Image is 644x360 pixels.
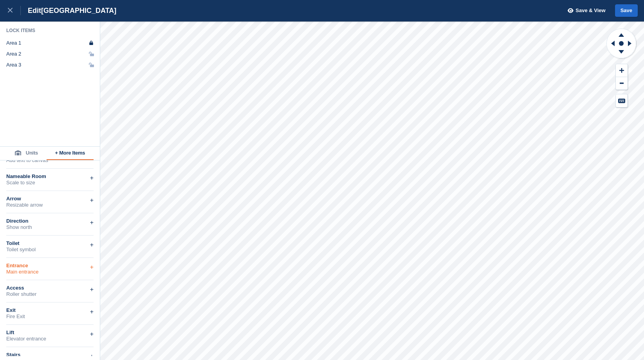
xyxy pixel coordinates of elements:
[6,302,94,325] div: ExitFire Exit+
[6,263,94,269] div: Entrance
[6,157,94,164] div: Add text to canvas
[615,4,638,17] button: Save
[6,291,94,297] div: Roller shutter
[6,336,94,342] div: Elevator entrance
[6,218,94,224] div: Direction
[6,285,94,291] div: Access
[6,258,94,280] div: EntranceMain entrance+
[90,173,94,183] div: +
[616,94,628,107] button: Keyboard Shortcuts
[90,285,94,294] div: +
[6,352,94,358] div: Stairs
[90,218,94,227] div: +
[6,173,94,180] div: Nameable Room
[6,247,94,253] div: Toilet symbol
[21,6,116,15] div: Edit [GEOGRAPHIC_DATA]
[6,51,21,57] div: Area 2
[6,191,94,213] div: ArrowResizable arrow+
[6,27,94,34] div: Lock Items
[6,40,21,46] div: Area 1
[6,236,94,258] div: ToiletToilet symbol+
[6,280,94,302] div: AccessRoller shutter+
[6,147,47,160] button: Units
[6,269,94,275] div: Main entrance
[6,240,94,247] div: Toilet
[616,64,628,77] button: Zoom In
[6,180,94,186] div: Scale to size
[563,4,606,17] button: Save & View
[6,329,94,336] div: Lift
[90,196,94,205] div: +
[6,202,94,208] div: Resizable arrow
[6,307,94,313] div: Exit
[6,196,94,202] div: Arrow
[90,240,94,250] div: +
[6,325,94,347] div: LiftElevator entrance+
[90,263,94,272] div: +
[6,313,94,320] div: Fire Exit
[616,77,628,90] button: Zoom Out
[6,169,94,191] div: Nameable RoomScale to size+
[90,307,94,317] div: +
[47,147,94,160] button: + More Items
[6,62,21,68] div: Area 3
[6,213,94,236] div: DirectionShow north+
[90,329,94,339] div: +
[6,224,94,230] div: Show north
[575,7,605,14] span: Save & View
